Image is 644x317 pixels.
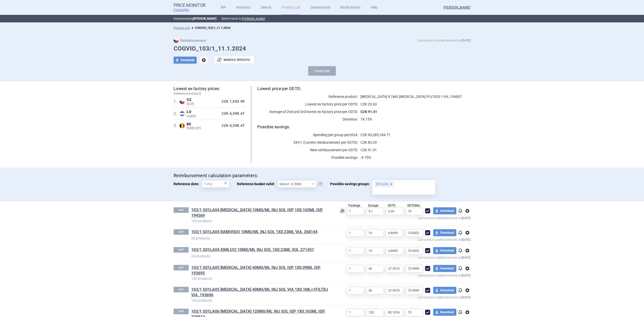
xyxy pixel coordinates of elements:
img: Czech Republic [180,99,185,104]
p: CZK 83.29 [358,140,470,145]
p: Deviation: [257,117,358,122]
p: [MEDICAL_DATA] 9,1MG [MEDICAL_DATA] PLV DOS 1 IHL , 194807 [358,94,470,99]
li: Product List [174,25,190,30]
p: Last product added/removed on [418,38,470,43]
p: 139 products [191,218,331,223]
strong: Price Monitor [174,3,206,8]
span: COGVIO [174,8,196,12]
span: CZ [187,98,220,102]
a: 103/1 S01LA04 XIMLUCI 10MG/ML INJ SOL 1X0,23ML VIA, 271457 [191,247,314,253]
button: Download [433,265,456,272]
p: New reimbursement per ODTD: [257,147,358,152]
button: [PERSON_NAME] [242,17,265,21]
p: Average of 2nd and 3rd lowest ex-factory price per ODTD: [257,109,358,114]
p: Possible savings: [257,155,358,160]
img: Luxembourg [180,111,185,116]
span: (reference product) [174,92,245,96]
span: Dosage [368,204,378,207]
p: 140 products [191,276,331,281]
h1: 103/1 S01LA04 XIMLUCI 10MG/ML INJ SOL 1X0,23ML VIA, 271457 [191,247,331,254]
p: CZK 90,285,184.71 [358,132,470,137]
strong: [PERSON_NAME] [193,17,216,20]
h1: 103/1 S01LA05 EYLEA 40MG/ML INJ SOL ISP 1X0,09ML ISP, 193695 [191,265,331,276]
p: Last product added/removed on [331,272,470,277]
span: Package [348,204,360,207]
div: CZK 6,398.47 [220,111,245,116]
strong: [DATE] [462,256,470,259]
button: Download [433,247,456,254]
h4: Reimbursement calculation parameters: [174,173,470,179]
p: -9.75% [358,155,470,160]
p: Impersonating Switch back to [174,15,470,22]
span: SCUP [187,102,220,106]
p: LIST [174,229,189,235]
span: 3 . [174,123,180,129]
span: BE [187,122,220,127]
h1: 103/1 S01LA04 LUCENTIS 10MG/ML INJ SOL ISP 1X0,165ML ISP, 194569 [191,207,331,218]
a: Price MonitorCOGVIO [174,3,206,12]
h1: COGVIO_103/1_11.1.2024 [174,45,470,52]
span: 2 . [174,111,180,117]
p: CZK 23.63 [358,102,470,107]
h5: Lowest price per ODTD: [257,86,470,92]
h5: Lowest ex-factory prices: [174,86,245,96]
p: LIST [174,287,189,292]
button: Download [433,207,456,214]
p: Reference product: [257,94,358,99]
span: Reference date: [174,180,202,188]
div: CZK 6,398.47 [220,124,245,128]
p: LIST [174,247,189,253]
h5: Possible savings: [257,124,470,130]
input: Reference date:× [202,180,229,188]
h1: 103/1 S01LA05 EYLEA 40MG/ML INJ SOL VIA 1X0,1ML+1FILTRJ VIA, 193696 [191,287,331,298]
span: INAMI RPS [187,126,220,130]
button: Create list [308,66,336,76]
p: EKV1 (Current reimbursement per ODTD): [257,140,358,145]
div: CZK 1,653.99 [220,99,245,104]
a: 103/1 S01LA05 [MEDICAL_DATA] 40MG/ML INJ SOL VIA 1X0,1ML+1FILTRJ VIA, 193696 [191,287,331,298]
strong: [DATE] [462,216,470,220]
a: Product List [174,26,190,30]
a: 103/1 S01LA04 [MEDICAL_DATA] 10MG/ML INJ SOL ISP 1X0,165ML ISP, 194569 [191,207,331,218]
span: ODTDBAL [407,204,420,207]
p: LIST [174,309,189,314]
p: 33 products [191,236,331,241]
a: 103/1 S01LA04 RANIVISIO 10MG/ML INJ SOL 1X0,23ML VIA, 268144 [191,229,317,235]
strong: [DATE] [462,238,470,242]
p: Lowest ex-factory price per ODTD: [257,102,358,107]
strong: [DATE] [462,296,470,299]
p: LIST [174,265,189,270]
span: 1 . [174,99,180,105]
button: Module specific [215,56,254,63]
p: 24 products [191,254,331,259]
strong: CZK 91.41 [360,110,377,114]
span: ODTD [388,204,395,207]
p: 165 products [191,298,331,303]
select: Reference basket valid: [277,180,316,188]
div: × [224,180,227,186]
img: CZ [174,38,179,43]
p: Last product added/removed on [331,255,470,259]
strong: [DATE] [462,274,470,277]
a: 103/1 S01LA05 [MEDICAL_DATA] 40MG/ML INJ SOL ISP 1X0,09ML ISP, 193695 [191,265,331,276]
strong: [DATE] [462,39,470,42]
p: CZK 91.41 [358,147,470,152]
p: 74.15% [358,117,470,122]
strong: Reimbursement [174,38,206,43]
div: S01LA06 [375,181,394,187]
p: Spending per group per 2024 : [257,132,358,137]
button: Download [433,229,456,236]
input: Possible savings groups:S01LA06 [374,188,433,194]
p: LIST [174,207,189,213]
h1: 103/1 S01LA04 RANIVISIO 10MG/ML INJ SOL 1X0,23ML VIA, 268144 [191,229,331,236]
span: Legilux [187,114,220,118]
button: Download [433,287,456,294]
img: Belgium [180,123,185,128]
li: COGVIO_103/1_11.1.2024 [190,25,230,30]
button: Download [174,57,197,64]
span: LU [187,110,220,114]
p: Last product added/removed on [331,237,470,242]
p: Last product added/removed on [331,215,470,220]
strong: COGVIO_103/1_11.1.2024 [195,26,230,30]
p: Last product added/removed on [331,294,470,299]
